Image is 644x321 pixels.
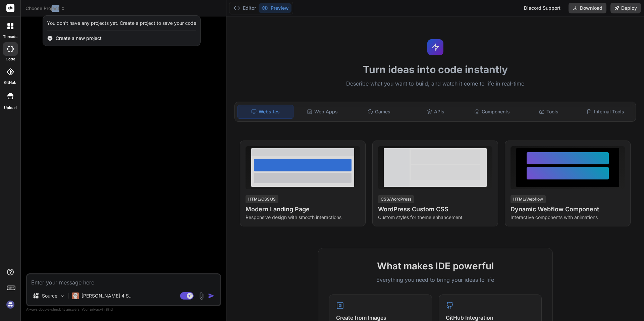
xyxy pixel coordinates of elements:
[5,299,16,310] img: signin
[3,34,17,40] label: threads
[47,20,196,26] div: You don't have any projects yet. Create a project to save your code
[6,56,15,62] label: code
[4,80,16,86] label: GitHub
[56,35,102,42] span: Create a new project
[4,105,17,111] label: Upload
